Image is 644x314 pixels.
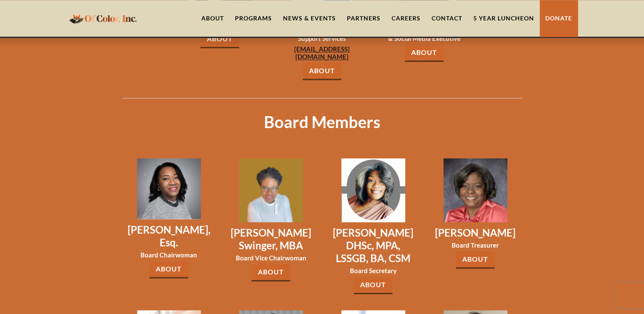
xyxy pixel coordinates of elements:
h3: Board Chairwoman [128,251,210,259]
h3: [PERSON_NAME] [434,226,517,239]
a: About [149,261,188,278]
a: About [405,44,444,62]
h3: [PERSON_NAME] DHSc, MPA, LSSGB, BA, CSM [332,226,415,265]
a: About [252,264,290,281]
h3: [PERSON_NAME], Esq. [128,223,210,249]
a: About [456,251,495,268]
a: About [303,63,341,80]
h1: Board Members [122,98,522,131]
a: About [200,31,239,48]
h3: Board Treasurer [434,241,517,249]
h3: Board Secretary [332,267,415,274]
a: home [67,8,139,28]
a: About [354,277,392,294]
a: [EMAIL_ADDRESS][DOMAIN_NAME] [281,45,364,60]
h3: Board Vice Chairwoman [230,254,312,262]
div: Programs [235,14,272,23]
h3: [PERSON_NAME] Swinger, MBA [230,226,312,252]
